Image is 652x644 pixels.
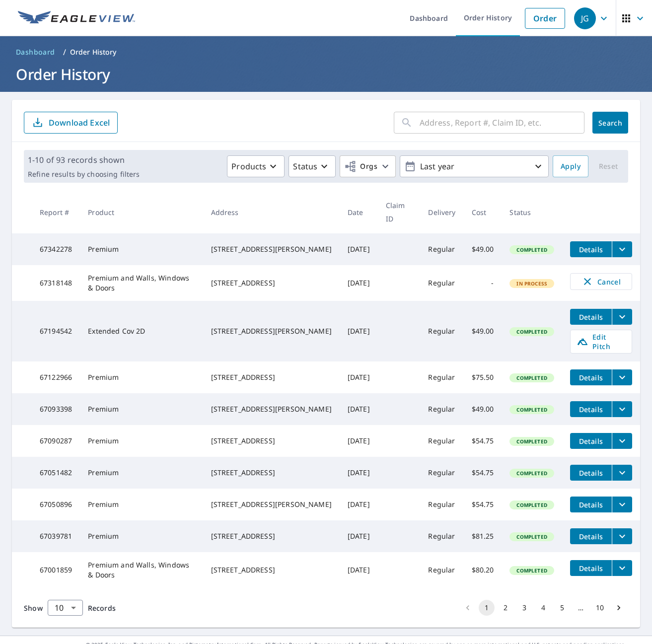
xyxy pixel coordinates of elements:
[420,457,463,489] td: Regular
[570,560,612,576] button: detailsBtn-67001859
[576,436,606,446] span: Details
[510,280,553,287] span: In Process
[510,501,553,508] span: Completed
[16,47,55,57] span: Dashboard
[510,567,553,574] span: Completed
[18,11,135,26] img: EV Logo
[510,246,553,253] span: Completed
[570,330,632,354] a: Edit Pitch
[32,552,80,588] td: 67001859
[211,244,332,254] div: [STREET_ADDRESS][PERSON_NAME]
[49,117,110,128] p: Download Excel
[479,600,495,616] button: page 1
[80,361,203,393] td: Premium
[612,560,632,576] button: filesDropdownBtn-67001859
[464,265,502,301] td: -
[612,309,632,325] button: filesDropdownBtn-67194542
[516,600,532,616] button: Go to page 3
[400,155,549,177] button: Last year
[80,393,203,425] td: Premium
[570,465,612,481] button: detailsBtn-67051482
[464,489,502,520] td: $54.75
[80,552,203,588] td: Premium and Walls, Windows & Doors
[573,603,589,613] div: …
[231,160,266,172] p: Products
[510,406,553,413] span: Completed
[289,155,336,177] button: Status
[211,500,332,509] div: [STREET_ADDRESS][PERSON_NAME]
[458,600,628,616] nav: pagination navigation
[340,425,378,457] td: [DATE]
[464,520,502,552] td: $81.25
[32,393,80,425] td: 67093398
[576,500,606,509] span: Details
[561,160,580,173] span: Apply
[340,233,378,265] td: [DATE]
[420,425,463,457] td: Regular
[510,374,553,381] span: Completed
[576,564,606,573] span: Details
[12,64,640,84] h1: Order History
[612,497,632,512] button: filesDropdownBtn-67050896
[211,436,332,446] div: [STREET_ADDRESS]
[80,520,203,552] td: Premium
[612,369,632,385] button: filesDropdownBtn-67122966
[80,457,203,489] td: Premium
[576,373,606,382] span: Details
[340,552,378,588] td: [DATE]
[612,401,632,417] button: filesDropdownBtn-67093398
[32,457,80,489] td: 67051482
[344,160,377,173] span: Orgs
[420,265,463,301] td: Regular
[211,565,332,575] div: [STREET_ADDRESS]
[211,404,332,414] div: [STREET_ADDRESS][PERSON_NAME]
[63,46,66,58] li: /
[570,241,612,257] button: detailsBtn-67342278
[80,489,203,520] td: Premium
[88,603,116,613] span: Records
[80,191,203,233] th: Product
[420,520,463,552] td: Regular
[340,155,396,177] button: Orgs
[416,158,532,175] p: Last year
[48,600,83,616] div: Show 10 records
[574,7,596,29] div: JG
[570,528,612,544] button: detailsBtn-67039781
[32,520,80,552] td: 67039781
[510,533,553,540] span: Completed
[420,489,463,520] td: Regular
[340,191,378,233] th: Date
[420,552,463,588] td: Regular
[576,405,606,414] span: Details
[570,369,612,385] button: detailsBtn-67122966
[28,170,140,179] p: Refine results by choosing filters
[80,233,203,265] td: Premium
[510,328,553,335] span: Completed
[80,425,203,457] td: Premium
[464,233,502,265] td: $49.00
[612,465,632,481] button: filesDropdownBtn-67051482
[464,457,502,489] td: $54.75
[592,600,608,616] button: Go to page 10
[498,600,513,616] button: Go to page 2
[576,532,606,541] span: Details
[570,401,612,417] button: detailsBtn-67093398
[340,489,378,520] td: [DATE]
[510,470,553,477] span: Completed
[570,309,612,325] button: detailsBtn-67194542
[570,497,612,512] button: detailsBtn-67050896
[525,8,565,29] a: Order
[580,276,622,287] span: Cancel
[211,531,332,541] div: [STREET_ADDRESS]
[211,278,332,288] div: [STREET_ADDRESS]
[420,393,463,425] td: Regular
[570,433,612,449] button: detailsBtn-67090287
[340,457,378,489] td: [DATE]
[576,312,606,322] span: Details
[420,361,463,393] td: Regular
[535,600,551,616] button: Go to page 4
[32,361,80,393] td: 67122966
[553,155,588,177] button: Apply
[420,191,463,233] th: Delivery
[464,425,502,457] td: $54.75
